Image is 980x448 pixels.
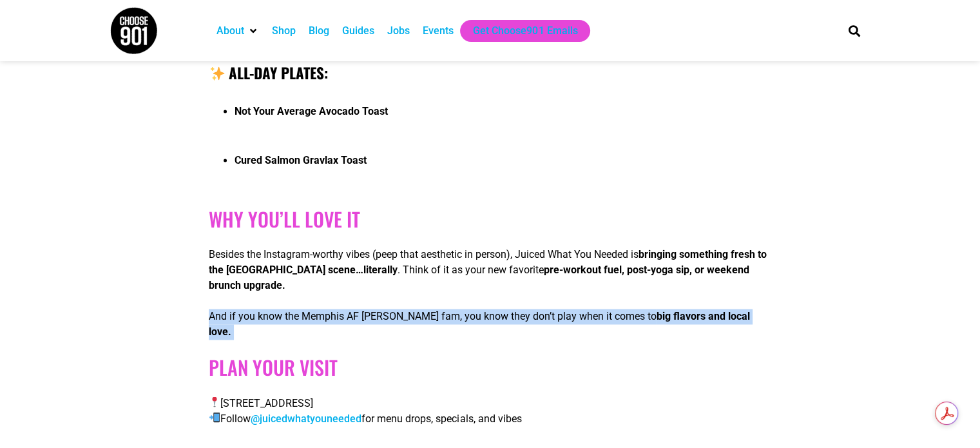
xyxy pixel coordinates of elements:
a: Guides [342,23,374,39]
strong: Cured Salmon Gravlax Toast [235,154,367,166]
nav: Main nav [210,20,826,42]
a: Get Choose901 Emails [473,23,577,39]
a: Blog [309,23,329,39]
h2: Plan Your Visit [209,356,771,379]
strong: All-Day Plates: [229,62,328,84]
a: About [216,23,244,39]
a: @juicedwhatyouneeded [251,412,361,424]
img: ✨ [210,66,225,81]
img: 📍 [209,396,220,407]
div: About [210,20,265,42]
h2: Why You’ll Love It [209,208,771,231]
p: [STREET_ADDRESS] Follow for menu drops, specials, and vibes [209,395,771,426]
a: Events [423,23,454,39]
strong: Not Your Average Avocado Toast [235,105,388,117]
img: 📲 [209,412,220,422]
div: Search [843,20,865,41]
p: And if you know the Memphis AF [PERSON_NAME] fam, you know they don’t play when it comes to [209,309,771,340]
a: Shop [272,23,296,39]
p: Besides the Instagram-worthy vibes (peep that aesthetic in person), Juiced What You Needed is . T... [209,247,771,293]
a: Jobs [387,23,410,39]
